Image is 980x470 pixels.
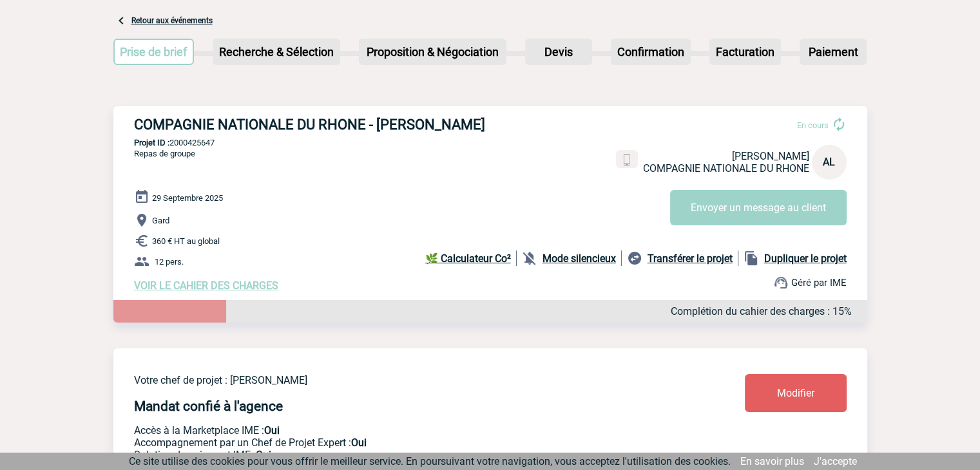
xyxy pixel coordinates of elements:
[134,449,669,461] p: Conformité aux process achat client, Prise en charge de la facturation, Mutualisation de plusieur...
[134,437,669,449] p: Prestation payante
[791,277,847,288] span: Géré par IME
[543,252,616,265] b: Mode silencieux
[823,156,835,168] span: AL
[113,138,867,147] p: 2000425647
[214,40,339,64] p: Recherche & Sélection
[131,16,213,25] a: Retour aux événements
[773,275,789,290] img: support.png
[256,449,271,461] b: Oui
[152,216,169,225] span: Gard
[648,252,733,265] b: Transférer le projet
[643,162,809,174] span: COMPAGNIE NATIONALE DU RHONE
[744,250,759,266] img: file_copy-black-24dp.png
[134,149,195,158] span: Repas de groupe
[670,190,847,225] button: Envoyer un message au client
[134,138,169,147] b: Projet ID :
[351,437,367,449] b: Oui
[801,40,865,64] p: Paiement
[134,117,521,133] h3: COMPAGNIE NATIONALE DU RHONE - [PERSON_NAME]
[425,250,517,266] a: 🌿 Calculateur Co²
[764,252,847,265] b: Dupliquer le projet
[732,150,809,162] span: [PERSON_NAME]
[134,399,283,414] h4: Mandat confié à l'agence
[134,424,669,437] p: Accès à la Marketplace IME :
[155,257,184,267] span: 12 pers.
[740,455,804,467] a: En savoir plus
[360,40,505,64] p: Proposition & Négociation
[621,154,633,165] img: portable.png
[814,455,857,467] a: J'accepte
[777,387,814,399] span: Modifier
[797,120,829,130] span: En cours
[115,40,193,64] p: Prise de brief
[425,252,511,265] b: 🌿 Calculateur Co²
[526,40,591,64] p: Devis
[264,424,280,437] b: Oui
[152,236,220,246] span: 360 € HT au global
[129,455,731,467] span: Ce site utilise des cookies pour vous offrir le meilleur service. En poursuivant votre navigation...
[134,374,669,386] p: Votre chef de projet : [PERSON_NAME]
[152,193,223,203] span: 29 Septembre 2025
[134,279,278,292] a: VOIR LE CAHIER DES CHARGES
[711,40,780,64] p: Facturation
[612,40,689,64] p: Confirmation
